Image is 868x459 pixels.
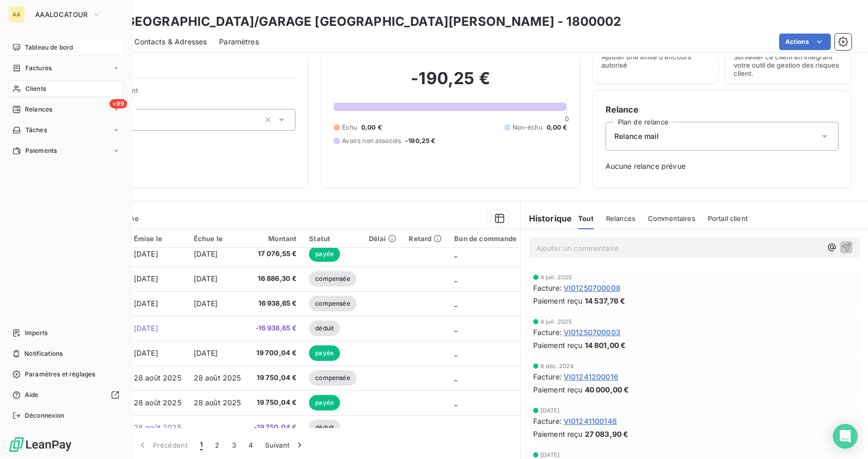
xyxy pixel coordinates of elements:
[533,384,583,395] span: Paiement reçu
[540,452,560,458] span: [DATE]
[309,321,340,336] span: déduit
[708,214,748,223] span: Portail client
[540,274,572,280] span: 4 juil. 2025
[564,416,617,426] span: VI01241100146
[110,99,127,108] span: +99
[564,371,618,382] span: VI01241200016
[564,282,621,293] span: VI01250700008
[606,103,839,116] h6: Relance
[454,249,457,258] span: _
[134,423,181,432] span: 28 août 2025
[8,436,72,453] img: Logo LeanPay
[194,299,218,308] span: [DATE]
[779,34,831,50] button: Actions
[454,373,457,382] span: _
[309,234,356,243] div: Statut
[540,319,572,325] span: 4 juil. 2025
[342,123,357,132] span: Échu
[309,345,340,361] span: payée
[606,161,839,171] span: Aucune relance prévue
[219,37,259,47] span: Paramètres
[454,299,457,308] span: _
[334,68,567,99] h2: -190,25 €
[454,398,457,407] span: _
[601,53,710,69] span: Ajouter une limite d’encours autorisé
[540,363,574,369] span: 6 déc. 2024
[25,411,65,420] span: Déconnexion
[134,373,181,382] span: 28 août 2025
[585,340,626,351] span: 14 801,00 €
[565,115,569,123] span: 0
[134,398,181,407] span: 28 août 2025
[547,123,567,132] span: 0,00 €
[540,407,560,414] span: [DATE]
[533,429,583,439] span: Paiement reçu
[513,123,542,132] span: Non-échu
[242,434,259,456] button: 4
[25,125,47,135] span: Tâches
[342,136,401,146] span: Avoirs non associés
[134,299,158,308] span: [DATE]
[309,271,356,287] span: compensée
[194,234,241,243] div: Échue le
[25,370,95,379] span: Paramètres et réglages
[254,234,297,243] div: Montant
[226,434,242,456] button: 3
[254,398,297,408] span: 19 750,04 €
[585,295,626,306] span: 14 537,76 €
[309,420,340,435] span: déduit
[25,390,39,400] span: Aide
[309,296,356,311] span: compensée
[25,328,48,338] span: Imports
[194,373,241,382] span: 28 août 2025
[533,416,562,426] span: Facture :
[25,64,52,73] span: Factures
[134,234,181,243] div: Émise le
[200,440,203,450] span: 1
[309,370,356,386] span: compensée
[648,214,695,223] span: Commentaires
[194,398,241,407] span: 28 août 2025
[533,327,562,338] span: Facture :
[25,105,52,114] span: Relances
[734,53,843,77] span: Surveiller ce client en intégrant votre outil de gestion des risques client.
[454,324,457,333] span: _
[454,234,517,243] div: Bon de commande
[194,274,218,283] span: [DATE]
[254,348,297,358] span: 19 700,04 €
[405,136,435,146] span: -190,25 €
[454,274,457,283] span: _
[134,274,158,283] span: [DATE]
[533,371,562,382] span: Facture :
[309,395,340,410] span: payée
[131,434,194,456] button: Précédent
[194,349,218,357] span: [DATE]
[134,349,158,357] span: [DATE]
[194,249,218,258] span: [DATE]
[25,84,46,93] span: Clients
[409,234,442,243] div: Retard
[521,212,572,225] h6: Historique
[25,146,57,155] span: Paiements
[454,423,457,432] span: _
[254,298,297,309] span: 16 938,65 €
[309,246,340,262] span: payée
[533,340,583,351] span: Paiement reçu
[585,384,629,395] span: 40 000,00 €
[361,123,382,132] span: 0,00 €
[564,327,621,338] span: VI01250700003
[83,86,296,101] span: Propriétés Client
[254,422,297,433] span: -19 750,04 €
[8,387,123,403] a: Aide
[134,324,158,333] span: [DATE]
[35,10,88,19] span: AAALOCATOUR
[24,349,63,358] span: Notifications
[209,434,225,456] button: 2
[254,373,297,383] span: 19 750,04 €
[8,6,25,23] div: AA
[585,429,629,439] span: 27 083,90 €
[369,234,397,243] div: Délai
[259,434,311,456] button: Suivant
[614,131,659,141] span: Relance mail
[254,274,297,284] span: 16 886,30 €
